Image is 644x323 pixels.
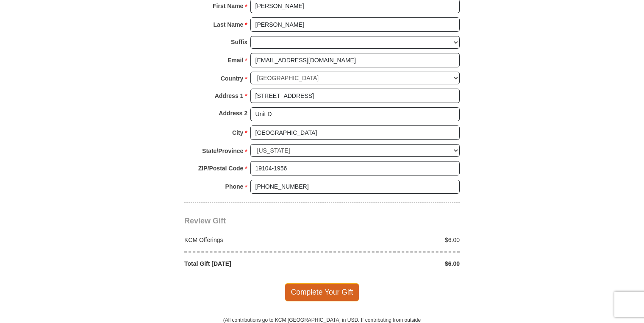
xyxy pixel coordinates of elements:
[198,162,244,174] strong: ZIP/Postal Code
[285,283,360,301] span: Complete Your Gift
[228,54,243,66] strong: Email
[180,259,322,268] div: Total Gift [DATE]
[180,236,322,244] div: KCM Offerings
[214,19,244,31] strong: Last Name
[202,145,243,157] strong: State/Province
[231,36,247,48] strong: Suffix
[322,236,464,244] div: $6.00
[232,127,243,139] strong: City
[219,107,247,119] strong: Address 2
[184,217,226,225] span: Review Gift
[221,72,244,84] strong: Country
[215,90,244,102] strong: Address 1
[225,181,244,192] strong: Phone
[322,259,464,268] div: $6.00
